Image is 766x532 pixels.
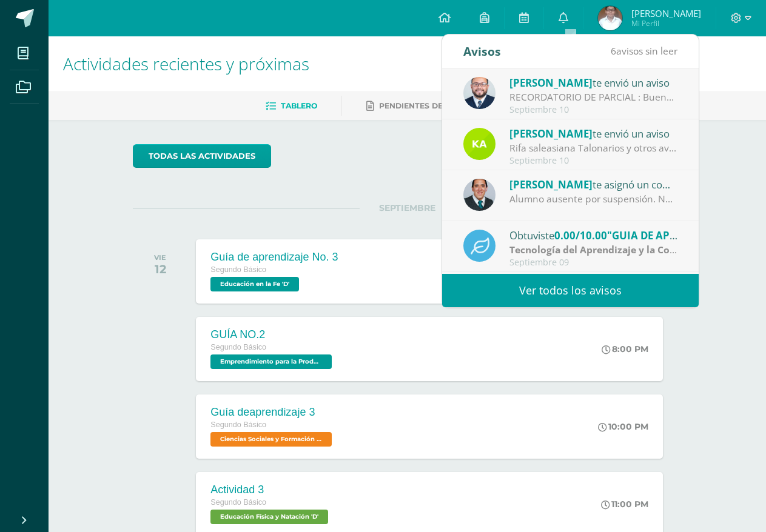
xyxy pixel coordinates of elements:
[210,510,328,524] span: Educación Física y Natación 'D'
[509,125,678,141] div: te envió un aviso
[602,344,648,354] div: 8:00 PM
[463,179,496,211] img: 2306758994b507d40baaa54be1d4aa7e.png
[601,499,648,510] div: 11:00 PM
[154,262,166,276] div: 12
[266,96,317,116] a: Tablero
[379,101,483,110] span: Pendientes de entrega
[611,44,677,58] span: avisos sin leer
[509,227,678,243] div: Obtuviste en
[598,421,648,432] div: 10:00 PM
[631,18,701,28] span: Mi Perfil
[509,141,678,155] div: Rifa saleasiana Talonarios y otros avisos 10 septiembre 2025: Estimados Padres de Familia Les sal...
[442,274,699,307] a: Ver todos los avisos
[210,251,338,264] div: Guía de aprendizaje No. 3
[366,96,483,116] a: Pendientes de entrega
[509,178,593,191] span: [PERSON_NAME]
[360,202,455,213] span: SEPTIEMBRE
[631,7,701,19] span: [PERSON_NAME]
[463,77,496,109] img: eaa624bfc361f5d4e8a554d75d1a3cf6.png
[210,484,331,496] div: Actividad 3
[210,432,332,447] span: Ciencias Sociales y Formación Ciudadana e Interculturalidad 'D'
[509,243,678,257] div: | Zona
[509,258,678,268] div: Septiembre 09
[509,76,593,90] span: [PERSON_NAME]
[210,277,299,291] span: Educación en la Fe 'D'
[509,156,678,166] div: Septiembre 10
[509,105,678,115] div: Septiembre 10
[509,176,678,192] div: te asignó un comentario en 'GUIA DE APRENDIZAJE NO 3' para 'Tecnología del Aprendizaje y la Comun...
[210,498,266,507] span: Segundo Básico
[281,101,317,110] span: Tablero
[210,421,266,429] span: Segundo Básico
[463,35,501,68] div: Avisos
[210,265,266,274] span: Segundo Básico
[509,192,678,206] div: Alumno ausente por suspensión. No hay reposición según reglamento interno
[509,127,593,141] span: [PERSON_NAME]
[463,128,496,160] img: 80c6179f4b1d2e3660951566ef3c631f.png
[210,354,332,369] span: Emprendimiento para la Productividad 'D'
[210,406,335,419] div: Guía deaprendizaje 3
[554,228,607,242] span: 0.00/10.00
[133,144,271,168] a: todas las Actividades
[611,44,616,58] span: 6
[598,6,622,30] img: c6c55850625d03b804869e3fe2a73493.png
[210,328,335,341] div: GUÍA NO.2
[607,228,756,242] span: "GUIA DE APRENDIZAJE NO 3"
[509,75,678,90] div: te envió un aviso
[154,253,166,262] div: VIE
[210,343,266,351] span: Segundo Básico
[63,52,309,75] span: Actividades recientes y próximas
[509,90,678,104] div: RECORDATORIO DE PARCIAL : Buenas tardes Jovenes, se les recuerda que mañana hay parcial. Estudien...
